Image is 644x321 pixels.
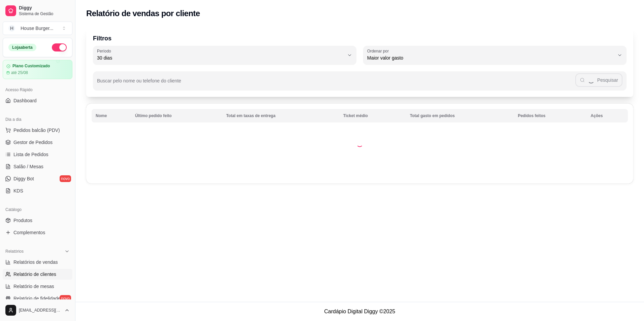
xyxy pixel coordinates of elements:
span: Gestor de Pedidos [13,139,53,146]
span: Complementos [13,229,45,236]
label: Período [97,48,113,54]
span: KDS [13,187,23,194]
span: Produtos [13,217,32,224]
footer: Cardápio Digital Diggy © 2025 [75,302,644,321]
p: Filtros [93,34,626,43]
span: Maior valor gasto [367,55,614,61]
span: Diggy [19,5,70,11]
a: KDS [3,185,72,196]
a: Salão / Mesas [3,161,72,172]
span: Relatório de fidelidade [13,295,60,302]
a: Lista de Pedidos [3,149,72,160]
button: Select a team [3,22,72,35]
span: Diggy Bot [13,175,34,182]
div: Catálogo [3,204,72,215]
a: Produtos [3,215,72,226]
span: Relatórios de vendas [13,259,58,265]
a: Gestor de Pedidos [3,137,72,148]
a: Plano Customizadoaté 25/08 [3,60,72,79]
a: Complementos [3,227,72,238]
span: Relatório de clientes [13,271,56,278]
button: Alterar Status [52,43,67,51]
span: Dashboard [13,97,37,104]
span: Relatórios [5,249,24,254]
a: Relatórios de vendas [3,257,72,267]
div: Loja aberta [8,44,36,51]
article: Plano Customizado [12,64,50,69]
a: Dashboard [3,95,72,106]
article: até 25/08 [11,70,28,75]
a: Relatório de clientes [3,269,72,280]
button: Pedidos balcão (PDV) [3,125,72,136]
a: Relatório de mesas [3,281,72,292]
span: Sistema de Gestão [19,11,70,16]
h2: Relatório de vendas por cliente [86,8,200,19]
span: Salão / Mesas [13,163,43,170]
a: Diggy Botnovo [3,173,72,184]
button: [EMAIL_ADDRESS][DOMAIN_NAME] [3,302,72,318]
div: House Burger ... [21,25,53,32]
button: Período30 dias [93,46,356,65]
span: Pedidos balcão (PDV) [13,127,60,134]
div: Dia a dia [3,114,72,125]
input: Buscar pelo nome ou telefone do cliente [97,80,575,87]
span: 30 dias [97,55,344,61]
a: Relatório de fidelidadenovo [3,293,72,304]
span: Lista de Pedidos [13,151,49,158]
button: Ordenar porMaior valor gasto [363,46,626,65]
div: Acesso Rápido [3,84,72,95]
div: Loading [356,140,363,147]
a: DiggySistema de Gestão [3,3,72,19]
span: [EMAIL_ADDRESS][DOMAIN_NAME] [19,308,62,313]
span: H [8,25,15,32]
label: Ordenar por [367,48,391,54]
span: Relatório de mesas [13,283,54,290]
